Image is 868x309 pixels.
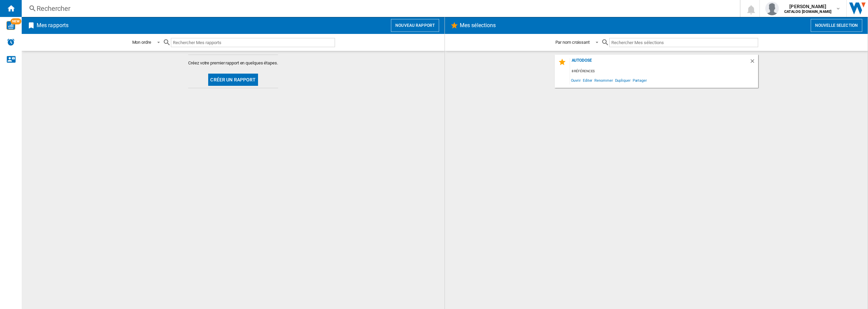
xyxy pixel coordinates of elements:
span: Editer [582,76,593,85]
div: Par nom croissant [555,40,590,45]
span: [PERSON_NAME] [784,3,831,10]
span: Partager [632,76,648,85]
h2: Mes sélections [458,19,497,32]
span: Ouvrir [570,76,582,85]
div: AutoDose [570,58,749,67]
div: 8 références [570,67,758,76]
span: Dupliquer [614,76,632,85]
input: Rechercher Mes sélections [609,38,758,47]
input: Rechercher Mes rapports [171,38,335,47]
button: Nouveau rapport [391,19,439,32]
img: profile.jpg [765,2,779,15]
div: Mon ordre [132,40,151,45]
div: Supprimer [749,58,758,67]
button: Créer un rapport [208,74,258,86]
b: CATALOG [DOMAIN_NAME] [784,9,831,14]
span: NEW [11,18,21,24]
button: Nouvelle selection [811,19,862,32]
h2: Mes rapports [35,19,70,32]
div: Rechercher [37,4,722,13]
span: Créez votre premier rapport en quelques étapes. [188,60,278,66]
img: wise-card.svg [6,21,15,30]
img: alerts-logo.svg [7,38,15,46]
span: Renommer [593,76,614,85]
